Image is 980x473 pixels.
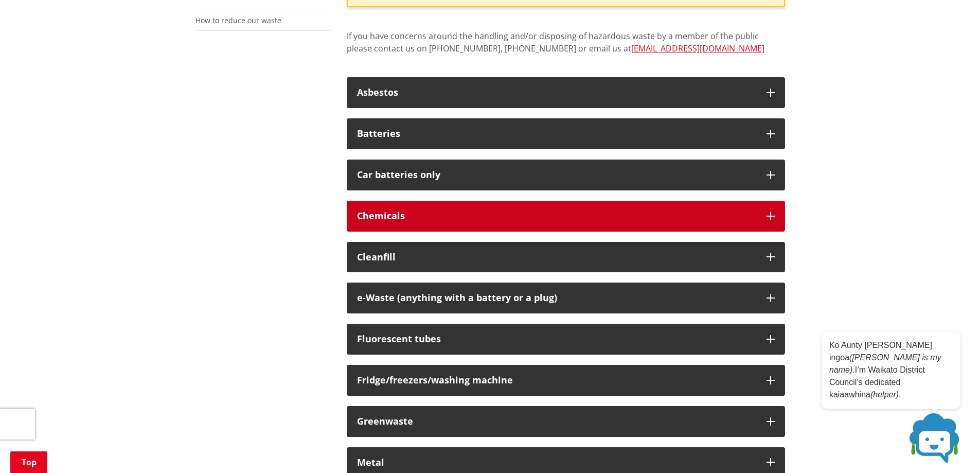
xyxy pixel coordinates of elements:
[357,375,756,386] div: Fridge/freezers/washing machine
[347,406,785,437] button: Greenwaste
[347,30,785,67] p: If you have concerns around the handling and/or disposing of hazardous waste by a member of the p...
[829,339,953,401] p: Ko Aunty [PERSON_NAME] ingoa I’m Waikato District Council’s dedicated kaiaawhina .
[347,242,785,273] button: Cleanfill
[347,365,785,396] button: Fridge/freezers/washing machine
[347,160,785,190] button: Car batteries only
[357,458,756,468] div: Metal
[357,334,756,344] div: Fluorescent tubes
[357,416,756,427] div: Greenwaste
[357,87,756,98] div: Asbestos
[631,43,764,54] a: [EMAIL_ADDRESS][DOMAIN_NAME]
[347,283,785,313] button: e-Waste (anything with a battery or a plug)
[347,324,785,355] button: Fluorescent tubes
[357,211,756,221] div: Chemicals
[357,252,756,262] div: Cleanfill
[357,129,756,139] div: Batteries
[357,170,756,180] div: Car batteries only
[870,390,899,399] em: (helper)
[357,293,756,303] div: e-Waste (anything with a battery or a plug)
[195,15,281,25] a: How to reduce our waste
[829,353,941,374] em: ([PERSON_NAME] is my name).
[347,201,785,232] button: Chemicals
[10,451,47,473] a: Top
[347,77,785,108] button: Asbestos
[347,118,785,149] button: Batteries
